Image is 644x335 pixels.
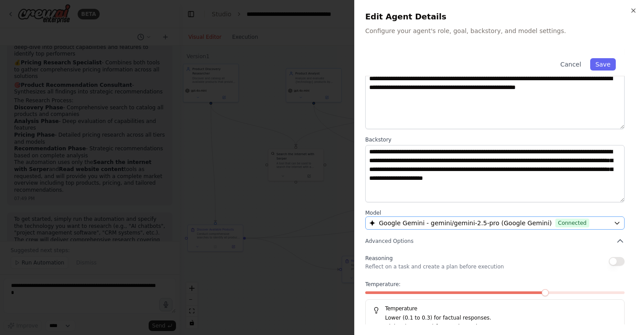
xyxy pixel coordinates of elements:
h5: Temperature [373,305,617,312]
button: Google Gemini - gemini/gemini-2.5-pro (Google Gemini)Connected [365,216,625,230]
span: Reasoning [365,255,393,261]
p: Lower (0.1 to 0.3) for factual responses. [385,314,617,323]
p: Higher (0.7 to 0.9) for creative tasks. [385,323,617,331]
span: Advanced Options [365,238,413,245]
span: Google Gemini - gemini/gemini-2.5-pro (Google Gemini) [379,219,552,227]
button: Save [590,58,616,71]
button: Cancel [555,58,586,71]
label: Backstory [365,136,625,143]
span: Temperature: [365,281,401,288]
p: Configure your agent's role, goal, backstory, and model settings. [365,26,633,35]
label: Model [365,209,625,216]
button: Advanced Options [365,237,625,246]
span: Connected [555,219,589,227]
p: Reflect on a task and create a plan before execution [365,263,504,270]
h2: Edit Agent Details [365,11,633,23]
